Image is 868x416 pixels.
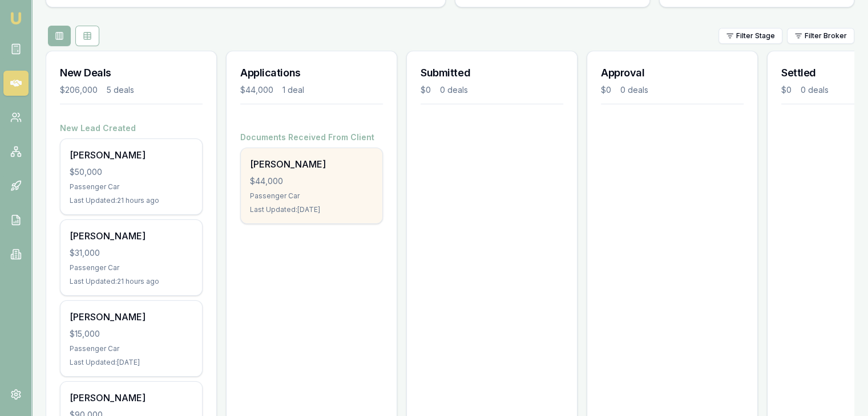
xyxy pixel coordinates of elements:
h4: New Lead Created [60,123,203,134]
div: Last Updated: [DATE] [250,205,373,214]
span: Filter Stage [736,31,775,40]
div: Last Updated: 21 hours ago [70,277,193,286]
div: $0 [421,84,431,96]
button: Filter Broker [787,28,854,44]
span: Filter Broker [805,31,847,40]
div: $44,000 [240,84,273,96]
div: Last Updated: 21 hours ago [70,196,193,205]
div: [PERSON_NAME] [250,157,373,171]
div: Last Updated: [DATE] [70,358,193,367]
div: $44,000 [250,176,373,187]
div: [PERSON_NAME] [70,310,193,324]
button: Filter Stage [718,28,782,44]
div: [PERSON_NAME] [70,229,193,243]
div: 0 deals [801,84,829,96]
div: $0 [601,84,611,96]
h3: New Deals [60,65,203,81]
div: 1 deal [282,84,304,96]
img: emu-icon-u.png [9,11,23,25]
div: Passenger Car [70,344,193,353]
div: Passenger Car [250,191,373,201]
div: [PERSON_NAME] [70,148,193,162]
div: 0 deals [620,84,648,96]
div: $15,000 [70,328,193,340]
div: $50,000 [70,166,193,178]
div: [PERSON_NAME] [70,391,193,405]
div: $31,000 [70,247,193,259]
div: $206,000 [60,84,98,96]
div: Passenger Car [70,182,193,191]
h3: Submitted [421,65,563,81]
h3: Applications [240,65,383,81]
div: Passenger Car [70,263,193,272]
div: $0 [781,84,792,96]
div: 5 deals [107,84,134,96]
h3: Approval [601,65,744,81]
div: 0 deals [440,84,468,96]
h4: Documents Received From Client [240,132,383,143]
